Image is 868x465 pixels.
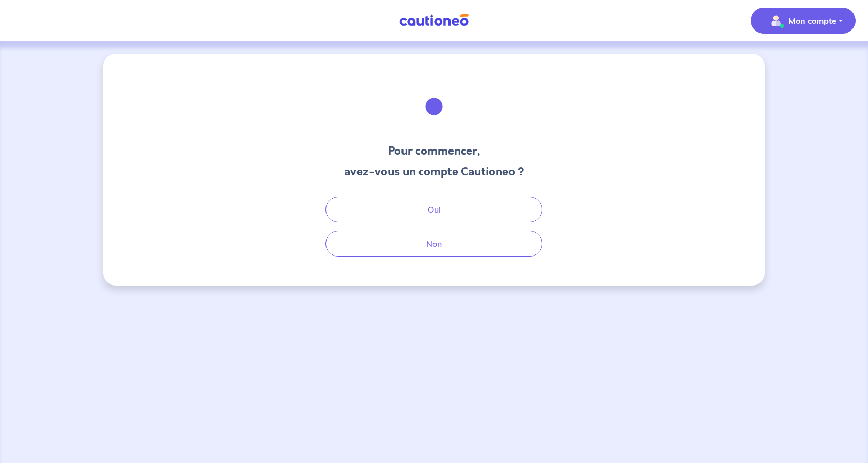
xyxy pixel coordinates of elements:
h3: Pour commencer, [344,143,524,159]
img: Cautioneo [395,14,473,27]
img: illu_welcome.svg [406,79,462,134]
h3: avez-vous un compte Cautioneo ? [344,163,524,180]
button: illu_account_valid_menu.svgMon compte [751,8,856,34]
img: illu_account_valid_menu.svg [768,12,784,29]
p: Mon compte [788,14,836,27]
button: Non [326,231,542,257]
button: Oui [326,197,542,222]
